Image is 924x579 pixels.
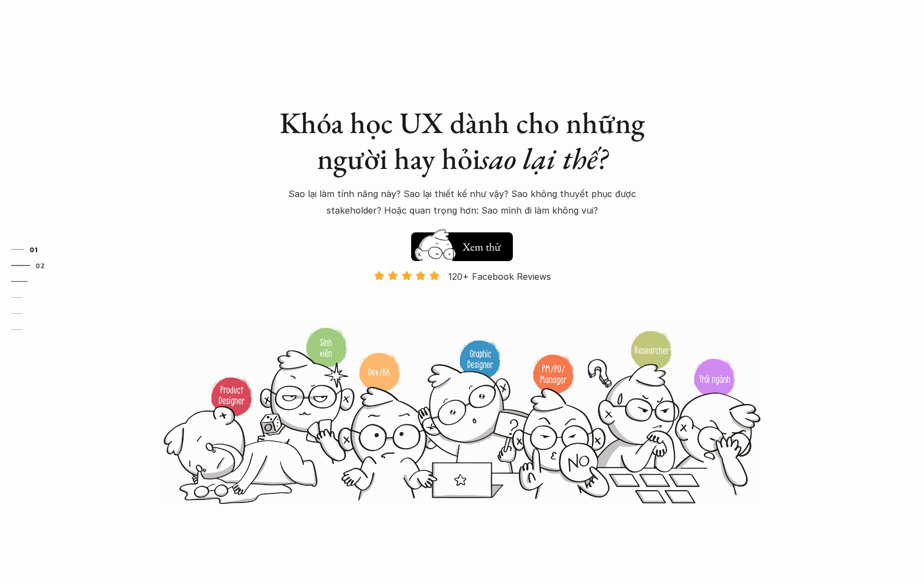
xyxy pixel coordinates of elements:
strong: 01 [30,246,38,253]
p: Sao lại làm tính năng này? Sao lại thiết kế như vậy? Sao không thuyết phục được stakeholder? Hoặc... [269,185,655,219]
strong: 02 [36,262,45,269]
a: 120+ Facebook Reviews [364,270,560,326]
em: sao lại thế? [480,139,607,178]
h5: Xem thử [461,239,502,254]
a: 02 [11,259,64,272]
p: 120+ Facebook Reviews [448,268,551,285]
a: 01 [11,243,64,256]
h1: Khóa học UX dành cho những người hay hỏi [269,105,655,177]
a: Xem thử [411,227,513,261]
